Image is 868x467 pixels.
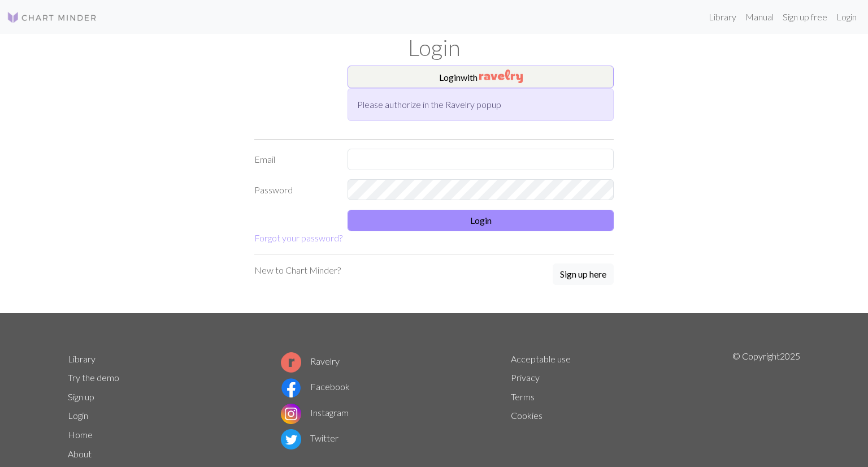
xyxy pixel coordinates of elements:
div: Please authorize in the Ravelry popup [348,88,614,121]
button: Sign up here [553,263,614,285]
a: Cookies [511,410,542,421]
label: Email [248,149,341,170]
a: Privacy [511,372,540,383]
a: Home [68,429,93,440]
a: Ravelry [281,356,340,366]
h1: Login [61,34,807,61]
img: Logo [7,11,97,24]
a: Instagram [281,407,349,418]
a: Sign up [68,391,94,402]
img: Twitter logo [281,429,301,449]
label: Password [248,179,341,201]
a: About [68,448,92,459]
a: Manual [741,6,778,28]
a: Sign up free [778,6,832,28]
a: Acceptable use [511,353,571,364]
a: Sign up here [553,263,614,286]
a: Try the demo [68,372,119,383]
p: © Copyright 2025 [732,349,800,464]
a: Library [704,6,741,28]
a: Library [68,353,96,364]
img: Facebook logo [281,378,301,398]
button: Loginwith [348,66,614,88]
p: New to Chart Minder? [254,263,341,277]
img: Instagram logo [281,404,301,424]
a: Twitter [281,433,338,443]
img: Ravelry [479,70,523,83]
a: Login [68,410,88,421]
img: Ravelry logo [281,352,301,373]
a: Login [832,6,861,28]
a: Terms [511,391,535,402]
button: Login [348,210,614,231]
a: Forgot your password? [254,232,342,243]
a: Facebook [281,381,350,392]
